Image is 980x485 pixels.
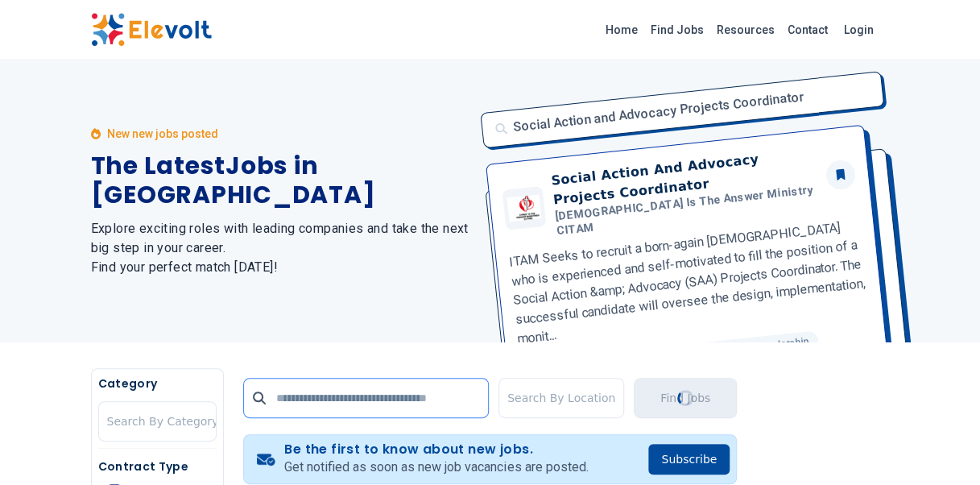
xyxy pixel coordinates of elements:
[91,151,471,209] h1: The Latest Jobs in [GEOGRAPHIC_DATA]
[91,219,471,277] h2: Explore exciting roles with leading companies and take the next big step in your career. Find you...
[781,17,834,43] a: Contact
[98,458,217,475] h5: Contract Type
[284,458,588,477] p: Get notified as soon as new job vacancies are posted.
[599,17,644,43] a: Home
[674,387,697,409] div: Loading...
[107,126,218,142] p: New new jobs posted
[644,17,710,43] a: Find Jobs
[710,17,781,43] a: Resources
[284,441,588,458] h4: Be the first to know about new jobs.
[634,378,737,418] button: Find JobsLoading...
[91,13,212,47] img: Elevolt
[98,375,217,392] h5: Category
[648,444,730,475] button: Subscribe
[834,14,883,46] a: Login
